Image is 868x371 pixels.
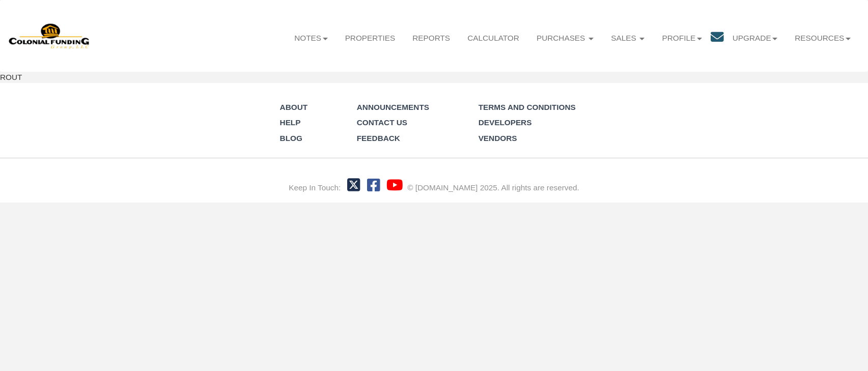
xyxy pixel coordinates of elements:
a: Resources [786,24,859,52]
a: Feedback [357,134,400,142]
a: Reports [404,24,459,52]
img: 579666 [9,22,90,49]
a: Notes [286,24,336,52]
div: © [DOMAIN_NAME] 2025. All rights are reserved. [407,182,579,193]
a: Upgrade [724,24,786,52]
a: Vendors [479,134,517,142]
a: Sales [602,24,653,52]
a: About [280,103,308,111]
a: Help [280,118,301,127]
a: Contact Us [357,118,407,127]
a: Terms and Conditions [479,103,576,111]
a: Blog [280,134,302,142]
a: Profile [654,24,711,52]
a: Calculator [459,24,528,52]
a: Purchases [528,24,602,52]
div: Keep In Touch: [289,182,341,193]
a: Properties [337,24,404,52]
a: Announcements [357,103,429,111]
a: Developers [479,118,532,127]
